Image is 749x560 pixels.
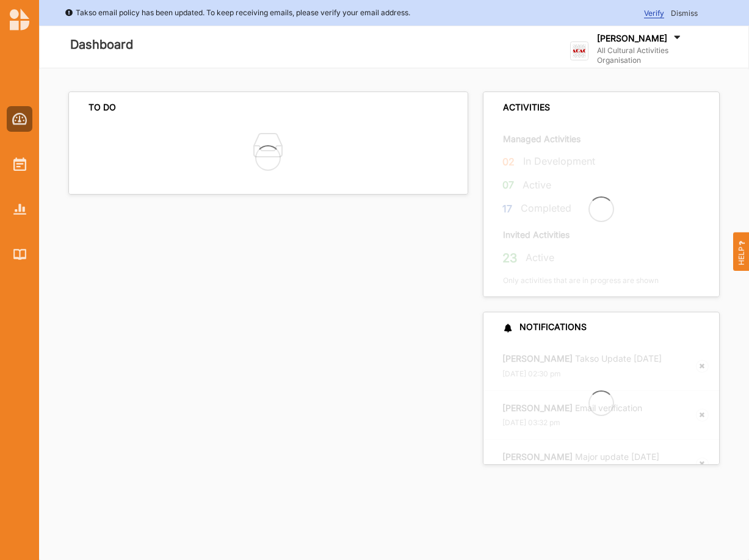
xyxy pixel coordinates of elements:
[10,9,29,31] img: logo
[13,204,26,214] img: Reports
[13,249,26,259] img: Library
[7,106,32,132] a: Dashboard
[13,157,26,171] img: Activities
[671,9,698,18] span: Dismiss
[89,102,116,113] div: TO DO
[597,33,667,44] label: [PERSON_NAME]
[7,151,32,177] a: Activities
[644,9,664,18] span: Verify
[70,35,133,55] label: Dashboard
[503,321,587,332] div: NOTIFICATIONS
[65,7,410,19] div: Takso email policy has been updated. To keep receiving emails, please verify your email address.
[503,102,550,113] div: ACTIVITIES
[570,41,589,60] img: logo
[7,242,32,267] a: Library
[12,113,27,125] img: Dashboard
[7,196,32,222] a: Reports
[597,46,714,65] label: All Cultural Activities Organisation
